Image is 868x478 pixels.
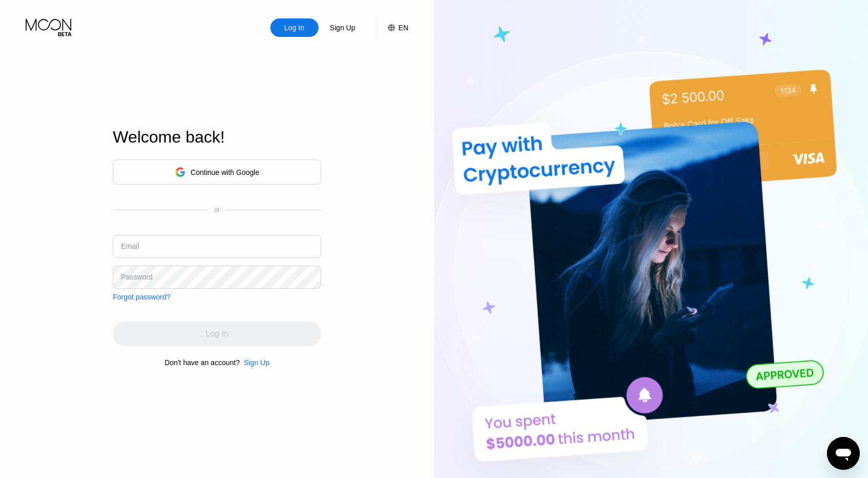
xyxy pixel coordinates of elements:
div: Sign Up [244,358,269,367]
div: or [214,206,220,213]
div: Forgot password? [113,293,170,301]
div: Welcome back! [113,128,321,147]
div: Sign Up [240,358,269,367]
div: Don't have an account? [165,358,240,367]
div: EN [377,18,408,37]
div: Email [121,242,139,250]
div: EN [399,24,408,32]
div: Continue with Google [113,160,321,185]
div: Sign Up [319,18,367,37]
iframe: Button to launch messaging window [827,437,860,470]
div: Log In [283,23,305,33]
div: Log In [270,18,319,37]
div: Sign Up [329,23,357,33]
div: Continue with Google [191,168,260,176]
div: Password [121,273,152,281]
